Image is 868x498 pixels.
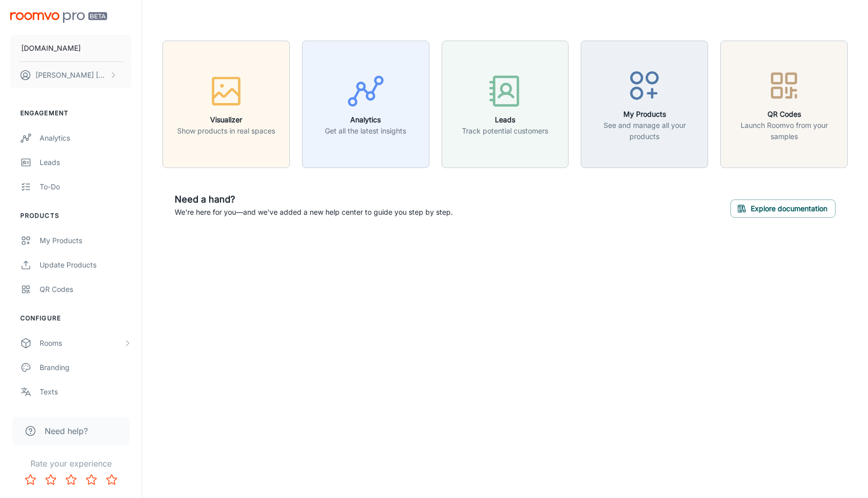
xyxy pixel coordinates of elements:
[581,98,708,109] a: My ProductsSee and manage all your products
[442,41,569,168] button: LeadsTrack potential customers
[587,120,702,142] p: See and manage all your products
[10,35,131,61] button: [DOMAIN_NAME]
[727,109,841,120] h6: QR Codes
[730,203,836,213] a: Explore documentation
[720,41,848,168] button: QR CodesLaunch Roomvo from your samples
[40,157,131,168] div: Leads
[462,114,548,125] h6: Leads
[21,43,81,54] p: [DOMAIN_NAME]
[177,125,275,137] p: Show products in real spaces
[175,207,453,218] p: We're here for you—and we've added a new help center to guide you step by step.
[40,132,131,144] div: Analytics
[581,41,708,168] button: My ProductsSee and manage all your products
[727,120,841,142] p: Launch Roomvo from your samples
[36,70,107,81] p: [PERSON_NAME] [PERSON_NAME]
[177,114,275,125] h6: Visualizer
[720,98,848,109] a: QR CodesLaunch Roomvo from your samples
[40,181,131,192] div: To-do
[325,114,406,125] h6: Analytics
[587,109,702,120] h6: My Products
[302,41,429,168] button: AnalyticsGet all the latest insights
[40,259,131,271] div: Update Products
[442,98,569,109] a: LeadsTrack potential customers
[325,125,406,137] p: Get all the latest insights
[462,125,548,137] p: Track potential customers
[302,98,429,109] a: AnalyticsGet all the latest insights
[10,12,107,23] img: Roomvo PRO Beta
[730,200,836,218] button: Explore documentation
[162,41,290,168] button: VisualizerShow products in real spaces
[10,62,131,88] button: [PERSON_NAME] [PERSON_NAME]
[175,192,453,207] h6: Need a hand?
[40,235,131,246] div: My Products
